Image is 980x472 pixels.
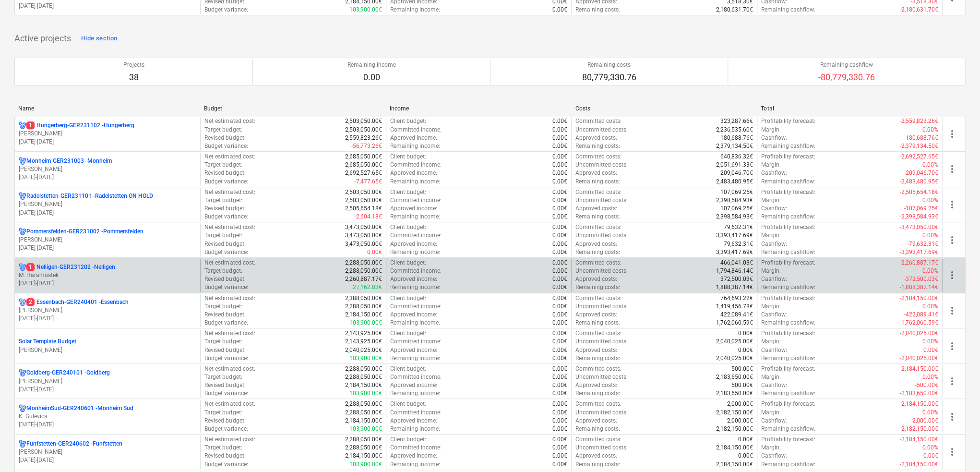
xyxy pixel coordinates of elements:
p: 0.00% [922,126,938,134]
div: Income [390,105,568,112]
p: 80,779,330.76 [582,72,636,83]
p: Funfstetten-GER240602 - Funfstetten [26,440,122,448]
p: 0.00€ [552,303,567,311]
p: 764,693.22€ [720,294,753,303]
p: -2,379,134.50€ [900,142,938,150]
p: 180,688.76€ [720,134,753,142]
p: -1,762,060.59€ [900,319,938,327]
p: 0.00€ [552,117,567,125]
p: 2,288,050.00€ [345,259,382,267]
p: -2,260,887.17€ [900,259,938,267]
p: [DATE] - [DATE] [19,279,196,288]
p: 2,388,050.00€ [345,294,382,303]
p: Remaining cashflow : [761,283,815,291]
p: -1,888,387.14€ [900,283,938,291]
p: 0.00 [347,72,396,83]
p: Committed costs : [575,117,621,125]
p: 27,162.83€ [353,283,382,291]
p: Remaining costs : [575,178,620,186]
p: Projects [123,61,144,69]
p: -107,069.25€ [904,205,938,213]
p: Client budget : [390,223,426,231]
div: Funfstetten-GER240602 -Funfstetten[PERSON_NAME][DATE]-[DATE] [19,440,196,464]
p: Target budget : [204,161,242,169]
span: more_vert [946,234,958,246]
p: 0.00€ [552,240,567,248]
p: 0.00€ [552,248,567,256]
p: 2,379,134.50€ [716,142,753,150]
p: -3,393,417.69€ [900,248,938,256]
p: Remaining costs : [575,213,620,221]
p: Budget variance : [204,178,248,186]
p: 3,393,417.69€ [716,231,753,240]
p: 79,632.31€ [724,240,753,248]
p: 2,184,150.00€ [345,311,382,319]
p: Target budget : [204,267,242,275]
p: Cashflow : [761,205,787,213]
p: 0.00% [922,161,938,169]
p: 0.00€ [552,169,567,177]
p: Margin : [761,267,781,275]
p: Net estimated cost : [204,153,255,161]
p: -2,604.18€ [355,213,382,221]
p: Approved income : [390,169,437,177]
p: -2,184,150.00€ [900,294,938,303]
p: 2,051,691.33€ [716,161,753,169]
p: [DATE] - [DATE] [19,2,196,10]
p: Margin : [761,161,781,169]
p: Remaining costs : [575,283,620,291]
p: 0.00€ [552,153,567,161]
p: Committed costs : [575,223,621,231]
p: 0.00€ [552,134,567,142]
iframe: Chat Widget [932,426,980,472]
p: Revised budget : [204,169,245,177]
p: -7,477.65€ [355,178,382,186]
p: Profitability forecast : [761,153,815,161]
p: 0.00€ [738,329,753,338]
p: 0.00€ [552,294,567,303]
p: 2,503,050.00€ [345,196,382,205]
p: -2,040,025.00€ [900,329,938,338]
div: Project has multi currencies enabled [19,369,26,377]
p: Committed income : [390,196,442,205]
p: 0.00% [922,303,938,311]
p: 372,500.03€ [720,275,753,283]
p: [DATE] - [DATE] [19,209,196,217]
p: 0.00€ [552,338,567,346]
span: more_vert [946,163,958,175]
p: Remaining cashflow : [761,142,815,150]
p: 107,069.25€ [720,205,753,213]
p: Client budget : [390,117,426,125]
p: Committed costs : [575,188,621,196]
p: Approved costs : [575,275,617,283]
p: 103,900.00€ [349,319,382,327]
p: Budget variance : [204,6,248,14]
p: Approved income : [390,134,437,142]
p: Approved income : [390,311,437,319]
p: -2,559,823.26€ [900,117,938,125]
div: Project has multi currencies enabled [19,157,26,165]
span: more_vert [946,128,958,140]
span: 2 [26,298,35,306]
p: Committed income : [390,126,442,134]
p: 1,794,846.14€ [716,267,753,275]
p: 0.00€ [552,6,567,14]
p: -56,773.26€ [351,142,382,150]
p: Client budget : [390,294,426,303]
p: -2,692,527.65€ [900,153,938,161]
div: Goldberg-GER240101 -Goldberg[PERSON_NAME][DATE]-[DATE] [19,369,196,393]
p: Cashflow : [761,240,787,248]
p: 0.00% [922,231,938,240]
p: 3,473,050.00€ [345,231,382,240]
p: Uncommitted costs : [575,231,628,240]
p: Margin : [761,126,781,134]
p: Remaining cashflow : [761,6,815,14]
span: more_vert [946,199,958,210]
p: 2,692,527.65€ [345,169,382,177]
p: Essenbach-GER240401 - Essenbach [26,298,129,306]
p: Target budget : [204,303,242,311]
p: Revised budget : [204,275,245,283]
p: Cashflow : [761,134,787,142]
p: Revised budget : [204,240,245,248]
div: Project has multi currencies enabled [19,298,26,306]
